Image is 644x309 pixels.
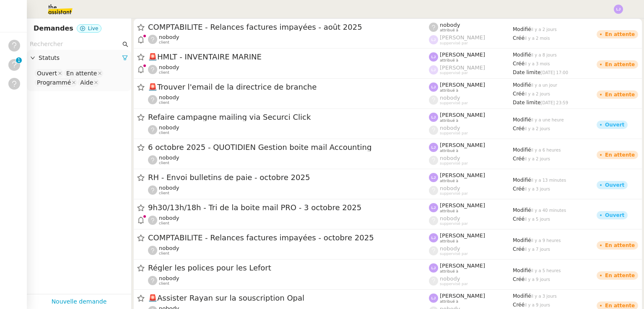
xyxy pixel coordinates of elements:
[35,69,63,77] nz-select-item: Ouvert
[148,294,157,302] span: 🚨
[531,294,557,299] span: il y a 3 jours
[525,277,550,282] span: il y a 9 jours
[605,183,624,188] div: Ouvert
[605,152,635,157] div: En attente
[159,94,179,100] span: nobody
[540,100,568,105] span: [DATE] 23:59
[440,221,468,226] span: suppervisé par
[525,303,550,307] span: il y a 9 jours
[440,118,458,123] span: attribué à
[148,52,157,61] span: 🚨
[159,100,169,105] span: client
[513,156,525,162] span: Créé
[440,191,468,196] span: suppervisé par
[159,185,179,191] span: nobody
[440,112,485,118] span: [PERSON_NAME]
[531,268,561,273] span: il y a 5 heures
[159,281,169,286] span: client
[440,202,485,209] span: [PERSON_NAME]
[531,53,557,57] span: il y a 8 jours
[605,243,635,248] div: En attente
[429,203,438,212] img: svg
[78,78,99,87] nz-select-item: Aide
[429,112,513,123] app-user-label: attribué à
[429,51,513,62] app-user-label: attribué à
[525,126,550,131] span: il y a 2 jours
[440,88,458,93] span: attribué à
[429,35,438,44] img: svg
[159,131,169,135] span: client
[148,204,429,211] span: 9h30/13h/18h - Tri de la boite mail PRO - 3 octobre 2025
[27,50,131,66] div: Statuts
[159,124,179,131] span: nobody
[440,142,485,148] span: [PERSON_NAME]
[605,122,624,127] div: Ouvert
[429,293,513,304] app-user-label: attribué à
[513,61,525,67] span: Créé
[429,172,513,183] app-user-label: attribué à
[440,269,458,274] span: attribué à
[429,233,438,242] img: svg
[64,69,103,77] nz-select-item: En attente
[16,57,22,63] nz-badge-sup: 1
[525,36,550,41] span: il y a 2 mois
[148,234,429,242] span: COMPTABILITE - Relances factures impayées - octobre 2025
[513,70,540,75] span: Date limite
[35,78,77,87] nz-select-item: Programmé
[429,95,513,106] app-user-label: suppervisé par
[429,52,438,62] img: svg
[440,149,458,153] span: attribué à
[66,70,97,77] div: En attente
[148,144,429,151] span: 6 octobre 2025 - QUOTIDIEN Gestion boite mail Accounting
[148,83,429,91] span: Trouver l'email de la directrice de branche
[80,79,93,86] div: Aide
[513,35,525,41] span: Créé
[440,185,460,191] span: nobody
[513,186,525,192] span: Créé
[540,70,568,75] span: [DATE] 17:00
[531,148,561,152] span: il y a 6 heures
[440,179,458,183] span: attribué à
[429,155,513,166] app-user-label: suppervisé par
[159,40,169,45] span: client
[440,282,468,286] span: suppervisé par
[525,187,550,191] span: il y a 3 jours
[440,161,468,166] span: suppervisé par
[159,245,179,251] span: nobody
[159,64,179,70] span: nobody
[525,157,550,161] span: il y a 2 jours
[148,294,429,302] span: Assister Rayan sur la souscription Opal
[159,154,179,161] span: nobody
[440,28,458,33] span: attribué à
[429,82,438,92] img: svg
[513,26,531,32] span: Modifié
[148,174,429,181] span: RH - Envoi bulletins de paie - octobre 2025
[531,27,557,32] span: il y a 2 jours
[531,118,564,122] span: il y a une heure
[513,100,540,106] span: Date limite
[525,62,550,66] span: il y a 3 mois
[513,246,525,252] span: Créé
[429,263,438,273] img: svg
[429,263,513,273] app-user-label: attribué à
[513,302,525,308] span: Créé
[440,58,458,63] span: attribué à
[159,161,169,165] span: client
[429,215,513,226] app-user-label: suppervisé par
[440,51,485,58] span: [PERSON_NAME]
[429,142,513,153] app-user-label: attribué à
[429,113,438,122] img: svg
[88,26,99,31] span: Live
[148,275,429,286] app-user-detailed-label: client
[148,245,429,256] app-user-detailed-label: client
[37,70,57,77] div: Ouvert
[525,217,550,221] span: il y a 5 jours
[513,216,525,222] span: Créé
[148,185,429,196] app-user-detailed-label: client
[513,82,531,88] span: Modifié
[148,154,429,165] app-user-detailed-label: client
[440,245,460,252] span: nobody
[429,82,513,93] app-user-label: attribué à
[513,91,525,97] span: Créé
[605,303,635,308] div: En attente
